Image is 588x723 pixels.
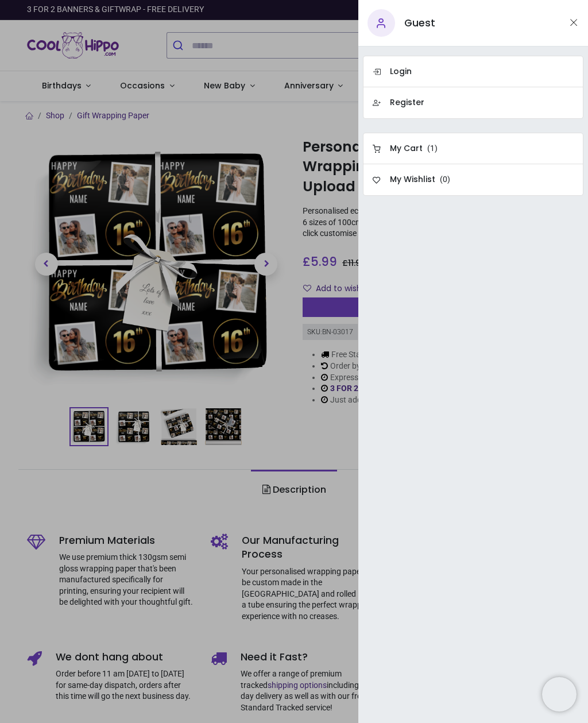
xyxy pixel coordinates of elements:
[427,143,438,154] span: ( )
[390,66,412,78] h6: Login
[363,87,583,119] a: Register
[440,174,450,185] span: ( )
[568,16,579,30] button: Close
[430,144,435,153] span: 1
[390,174,435,185] h6: My Wishlist
[443,175,447,184] span: 0
[363,133,583,164] a: My Cart (1)
[404,16,435,30] h5: Guest
[390,143,423,154] h6: My Cart
[363,164,583,196] a: My Wishlist (0)
[542,677,577,712] iframe: Brevo live chat
[390,97,424,109] h6: Register
[363,56,583,87] a: Login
